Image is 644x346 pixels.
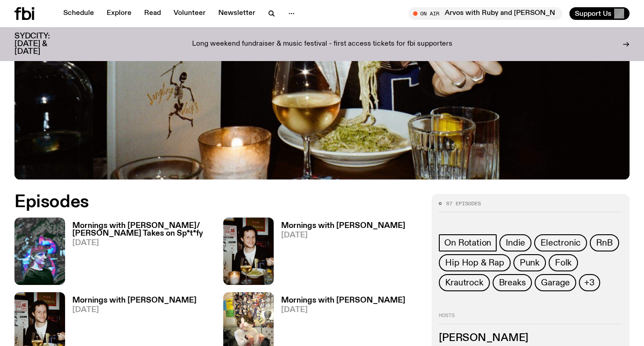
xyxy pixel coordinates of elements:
[281,306,405,314] span: [DATE]
[445,258,504,268] span: Hip Hop & Rap
[575,9,611,18] span: Support Us
[499,278,526,288] span: Breaks
[14,194,421,210] h2: Episodes
[101,7,137,20] a: Explore
[139,7,166,20] a: Read
[72,239,212,247] span: [DATE]
[14,33,72,56] h3: SYDCITY: [DATE] & [DATE]
[444,238,491,248] span: On Rotation
[520,258,540,268] span: Punk
[535,274,576,291] a: Garage
[439,234,497,251] a: On Rotation
[72,222,212,237] h3: Mornings with [PERSON_NAME]/ [PERSON_NAME] Takes on Sp*t*fy
[506,238,525,248] span: Indie
[541,278,570,288] span: Garage
[439,333,622,343] h3: [PERSON_NAME]
[534,234,587,251] a: Electronic
[596,238,612,248] span: RnB
[445,278,483,288] span: Krautrock
[65,222,212,285] a: Mornings with [PERSON_NAME]/ [PERSON_NAME] Takes on Sp*t*fy[DATE]
[281,222,405,230] h3: Mornings with [PERSON_NAME]
[541,238,581,248] span: Electronic
[569,7,630,20] button: Support Us
[590,234,619,251] a: RnB
[439,274,489,291] a: Krautrock
[579,274,600,291] button: +3
[549,254,578,271] a: Folk
[555,258,572,268] span: Folk
[58,7,99,20] a: Schedule
[409,7,562,20] button: On AirArvos with Ruby and [PERSON_NAME]
[72,297,197,304] h3: Mornings with [PERSON_NAME]
[281,232,405,239] span: [DATE]
[192,40,452,48] p: Long weekend fundraiser & music festival - first access tickets for fbi supporters
[213,7,261,20] a: Newsletter
[274,222,405,285] a: Mornings with [PERSON_NAME][DATE]
[513,254,546,271] a: Punk
[223,218,274,285] img: Sam blankly stares at the camera, brightly lit by a camera flash wearing a hat collared shirt and...
[281,297,405,304] h3: Mornings with [PERSON_NAME]
[439,254,510,271] a: Hip Hop & Rap
[584,278,595,288] span: +3
[168,7,211,20] a: Volunteer
[439,313,622,324] h2: Hosts
[493,274,532,291] a: Breaks
[72,306,197,314] span: [DATE]
[446,201,481,206] span: 87 episodes
[499,234,531,251] a: Indie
